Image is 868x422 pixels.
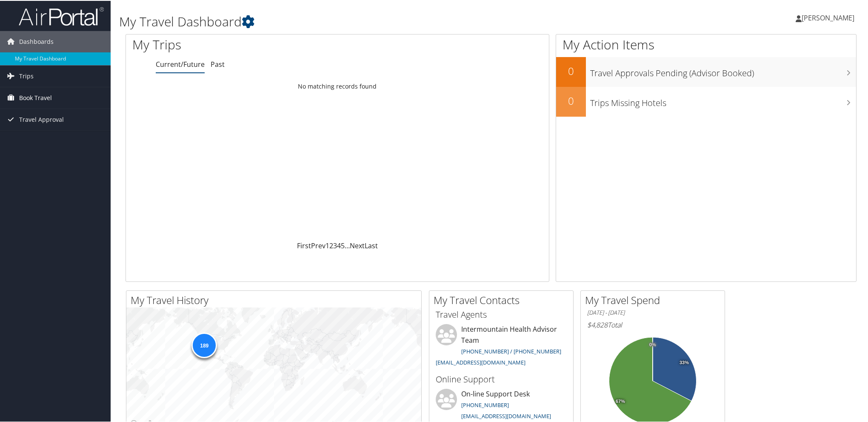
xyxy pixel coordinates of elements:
[325,240,329,250] a: 1
[556,63,586,78] h2: 0
[434,292,573,307] h2: My Travel Contacts
[156,59,205,68] a: Current/Future
[649,342,656,347] tspan: 0%
[19,86,52,108] span: Book Travel
[436,373,567,385] h3: Online Support
[436,358,525,365] a: [EMAIL_ADDRESS][DOMAIN_NAME]
[616,398,625,403] tspan: 67%
[337,240,341,250] a: 4
[556,93,586,107] h2: 0
[461,347,561,354] a: [PHONE_NUMBER] / [PHONE_NUMBER]
[587,319,608,329] span: $4,828
[436,308,567,320] h3: Travel Agents
[126,78,549,93] td: No matching records found
[680,359,689,365] tspan: 33%
[590,62,856,78] h3: Travel Approvals Pending (Advisor Booked)
[341,240,345,250] a: 5
[329,240,333,250] a: 2
[19,30,54,52] span: Dashboards
[556,35,856,53] h1: My Action Items
[131,292,421,307] h2: My Travel History
[211,59,225,68] a: Past
[119,12,615,30] h1: My Travel Dashboard
[297,240,311,250] a: First
[802,12,854,22] span: [PERSON_NAME]
[587,308,718,316] h6: [DATE] - [DATE]
[587,319,718,329] h6: Total
[19,65,34,86] span: Trips
[19,6,104,26] img: airportal-logo.png
[345,240,350,250] span: …
[796,4,863,30] a: [PERSON_NAME]
[556,86,856,116] a: 0Trips Missing Hotels
[333,240,337,250] a: 3
[191,332,217,357] div: 189
[350,240,365,250] a: Next
[431,323,571,369] li: Intermountain Health Advisor Team
[461,411,551,419] a: [EMAIL_ADDRESS][DOMAIN_NAME]
[132,35,366,53] h1: My Trips
[585,292,725,307] h2: My Travel Spend
[311,240,325,250] a: Prev
[365,240,378,250] a: Last
[461,400,509,408] a: [PHONE_NUMBER]
[19,108,64,129] span: Travel Approval
[590,92,856,108] h3: Trips Missing Hotels
[556,56,856,86] a: 0Travel Approvals Pending (Advisor Booked)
